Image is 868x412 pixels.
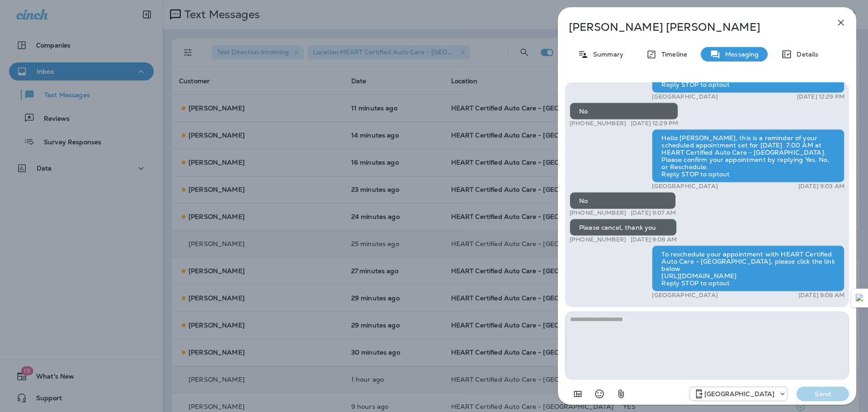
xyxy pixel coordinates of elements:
img: Detect Auto [856,294,864,302]
p: [GEOGRAPHIC_DATA] [704,390,774,398]
div: No [570,192,676,209]
p: [GEOGRAPHIC_DATA] [652,183,717,190]
p: [PHONE_NUMBER] [570,120,626,127]
div: To reschedule your appointment with HEART Certified Auto Care - [GEOGRAPHIC_DATA], please click t... [652,246,844,292]
p: [PERSON_NAME] [PERSON_NAME] [569,21,816,33]
p: [GEOGRAPHIC_DATA] [652,292,717,299]
button: Add in a premade template [569,385,587,403]
p: Details [792,51,818,58]
p: [DATE] 9:08 AM [631,236,677,243]
p: [PHONE_NUMBER] [570,209,626,217]
p: Timeline [657,51,687,58]
p: [DATE] 9:07 AM [631,209,676,217]
p: [DATE] 12:29 PM [797,93,844,100]
div: Hello [PERSON_NAME], this is a reminder of your scheduled appointment set for [DATE] 7:00 AM at H... [652,129,844,183]
button: Select an emoji [590,385,609,403]
p: Summary [589,51,623,58]
p: [PHONE_NUMBER] [570,236,626,243]
div: +1 (847) 262-3704 [690,388,787,399]
p: [DATE] 12:29 PM [631,120,678,127]
p: Messaging [721,51,759,58]
p: [GEOGRAPHIC_DATA] [652,93,717,100]
div: No [570,103,678,120]
p: [DATE] 9:08 AM [798,292,844,299]
p: [DATE] 9:03 AM [798,183,844,190]
div: Please cancel, thank you [570,219,677,236]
